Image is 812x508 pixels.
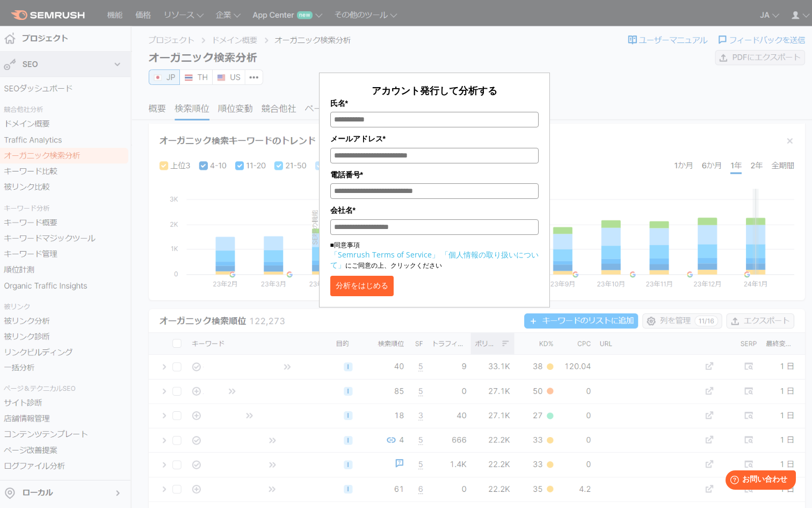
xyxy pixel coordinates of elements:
[330,249,539,270] a: 「個人情報の取り扱いについて」
[716,466,800,496] iframe: Help widget launcher
[330,240,539,270] p: ■同意事項 にご同意の上、クリックください
[330,276,394,296] button: 分析をはじめる
[330,249,439,260] a: 「Semrush Terms of Service」
[330,133,539,145] label: メールアドレス*
[372,84,497,97] span: アカウント発行して分析する
[330,169,539,181] label: 電話番号*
